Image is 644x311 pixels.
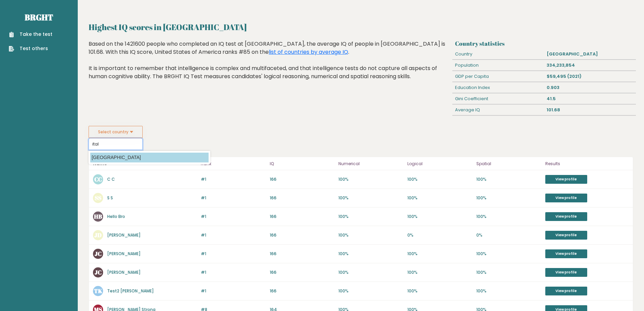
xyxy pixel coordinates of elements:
[270,195,335,201] p: 166
[94,175,102,183] text: CC
[338,251,403,257] p: 100%
[89,126,143,138] button: Select country
[107,251,141,257] a: [PERSON_NAME]
[452,60,544,71] div: Population
[94,231,102,239] text: JD
[201,251,266,257] p: #1
[201,269,266,275] p: #1
[90,153,209,162] option: [GEOGRAPHIC_DATA]
[89,21,633,33] h2: Highest IQ scores in [GEOGRAPHIC_DATA]
[476,232,541,238] p: 0%
[407,288,472,294] p: 100%
[107,269,141,275] a: [PERSON_NAME]
[270,160,335,168] p: IQ
[201,160,266,168] p: Rank
[95,268,102,276] text: JC
[201,288,266,294] p: #1
[407,160,472,168] p: Logical
[545,249,587,258] a: View profile
[545,212,587,221] a: View profile
[407,232,472,238] p: 0%
[338,176,403,182] p: 100%
[407,176,472,182] p: 100%
[107,195,113,201] a: S S
[545,287,587,295] a: View profile
[544,93,636,104] div: 41.5
[201,232,266,238] p: #1
[95,250,102,258] text: JC
[107,232,141,238] a: [PERSON_NAME]
[201,176,266,182] p: #1
[94,213,102,220] text: HB
[89,40,450,91] div: Based on the 1421600 people who completed an IQ test at [GEOGRAPHIC_DATA], the average IQ of peop...
[476,251,541,257] p: 100%
[476,214,541,220] p: 100%
[201,195,266,201] p: #1
[9,45,52,52] a: Test others
[452,49,544,60] div: Country
[545,268,587,277] a: View profile
[9,31,52,38] a: Take the test
[452,93,544,104] div: Gini Coefficient
[338,269,403,275] p: 100%
[545,175,587,184] a: View profile
[94,287,102,295] text: TK
[270,232,335,238] p: 166
[476,160,541,168] p: Spatial
[89,138,143,150] input: Select your country
[270,251,335,257] p: 166
[270,176,335,182] p: 166
[545,160,629,168] p: Results
[545,231,587,240] a: View profile
[452,71,544,82] div: GDP per Capita
[270,269,335,275] p: 166
[455,40,633,47] h3: Country statistics
[407,214,472,220] p: 100%
[269,48,348,56] a: list of countries by average IQ
[338,160,403,168] p: Numerical
[270,288,335,294] p: 166
[452,105,544,115] div: Average IQ
[544,60,636,71] div: 334,233,854
[270,214,335,220] p: 166
[407,269,472,275] p: 100%
[544,82,636,93] div: 0.903
[107,288,154,294] a: Test2 [PERSON_NAME]
[452,82,544,93] div: Education Index
[544,71,636,82] div: $59,495 (2021)
[338,195,403,201] p: 100%
[407,251,472,257] p: 100%
[544,49,636,60] div: [GEOGRAPHIC_DATA]
[476,176,541,182] p: 100%
[107,214,125,219] a: Hello Bro
[407,195,472,201] p: 100%
[476,269,541,275] p: 100%
[476,288,541,294] p: 100%
[95,194,101,202] text: SS
[25,12,53,23] a: Brght
[107,176,115,182] a: C C
[476,195,541,201] p: 100%
[544,105,636,115] div: 101.68
[201,214,266,220] p: #1
[545,194,587,202] a: View profile
[338,288,403,294] p: 100%
[338,214,403,220] p: 100%
[338,232,403,238] p: 100%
